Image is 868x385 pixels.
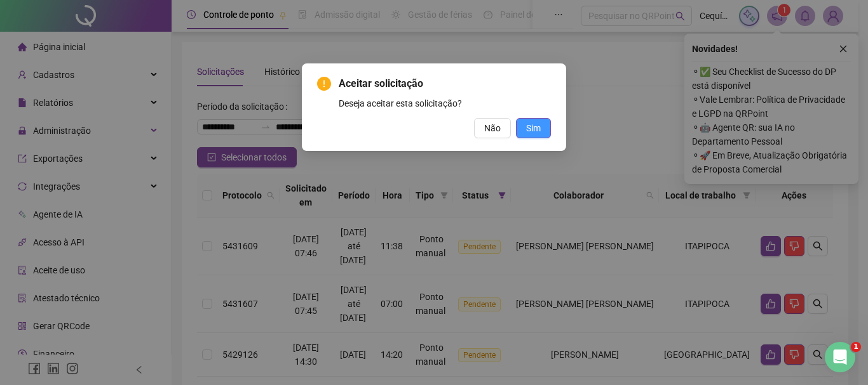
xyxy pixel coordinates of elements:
[339,76,551,91] span: Aceitar solicitação
[484,121,501,135] span: Não
[825,342,855,372] iframe: Intercom live chat
[339,96,551,110] div: Deseja aceitar esta solicitação?
[474,118,511,138] button: Não
[516,118,551,138] button: Sim
[317,77,331,91] span: exclamation-circle
[526,121,541,135] span: Sim
[851,342,861,352] span: 1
